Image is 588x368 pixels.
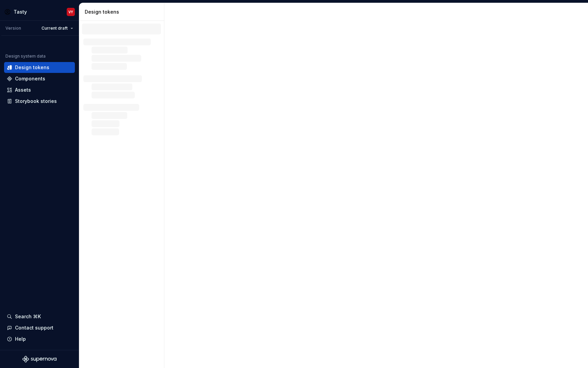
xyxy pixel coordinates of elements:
[4,334,75,344] button: Help
[85,9,161,15] div: Design tokens
[15,64,49,71] div: Design tokens
[4,62,75,73] a: Design tokens
[4,322,75,333] button: Contact support
[4,73,75,84] a: Components
[4,85,75,95] a: Assets
[15,313,41,320] div: Search ⌘K
[5,26,21,31] div: Version
[14,9,27,15] div: Tasty
[68,9,73,15] div: VY
[1,4,78,19] button: TastyVY
[38,24,76,33] button: Current draft
[15,75,45,82] div: Components
[15,336,26,342] div: Help
[15,98,57,105] div: Storybook stories
[4,96,75,107] a: Storybook stories
[5,53,46,59] div: Design system data
[42,26,68,31] span: Current draft
[15,324,53,331] div: Contact support
[4,311,75,322] button: Search ⌘K
[22,356,56,363] svg: Supernova Logo
[15,87,31,93] div: Assets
